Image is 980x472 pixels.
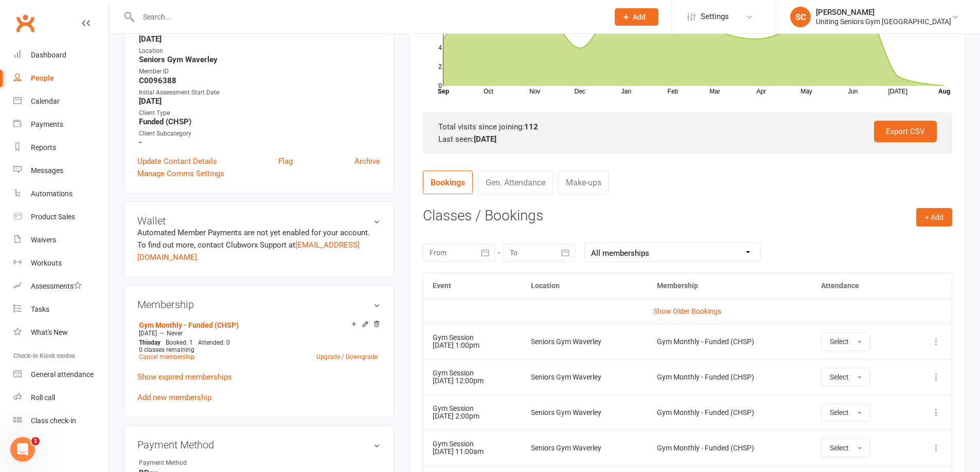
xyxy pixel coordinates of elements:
th: Location [522,273,648,299]
no-payment-system: Automated Member Payments are not yet enabled for your account. To find out more, contact Clubwor... [137,228,370,262]
td: [DATE] 2:00pm [423,394,522,430]
div: Class check-in [31,417,76,425]
div: Seniors Gym Waverley [531,338,638,346]
div: Total visits since joining: [438,121,937,133]
a: Roll call [13,386,109,409]
div: Gym Monthly - Funded (CHSP) [657,338,803,346]
strong: 112 [524,122,538,131]
span: Select [830,373,849,381]
div: Calendar [31,97,60,105]
span: Booked: 1 [166,339,193,346]
a: Gym Monthly - Funded (CHSP) [139,321,239,329]
div: Initial Assessment Start Date [139,88,380,98]
a: Reports [13,136,109,159]
div: Gym Monthly - Funded (CHSP) [657,373,803,381]
div: Reports [31,143,56,152]
div: What's New [31,328,68,336]
a: Show expired memberships [137,372,232,382]
strong: Funded (CHSP) [139,117,380,126]
button: Select [821,439,870,457]
span: Select [830,337,849,346]
div: Product Sales [31,213,75,221]
a: Manage Comms Settings [137,167,224,180]
a: Make-ups [558,171,609,194]
div: Seniors Gym Waverley [531,444,638,452]
th: Membership [648,273,812,299]
strong: C0096388 [139,76,380,85]
span: [DATE] [139,330,157,337]
div: Location [139,46,380,56]
div: Seniors Gym Waverley [531,409,638,417]
div: SC [790,7,811,27]
div: Messages [31,166,63,175]
strong: Seniors Gym Waverley [139,55,380,64]
a: Product Sales [13,205,109,229]
a: Export CSV [874,121,937,142]
a: Waivers [13,229,109,252]
a: Workouts [13,252,109,275]
h3: Wallet [137,215,380,226]
div: General attendance [31,370,94,379]
a: Automations [13,182,109,205]
input: Search... [135,10,601,24]
a: Class kiosk mode [13,409,109,432]
a: Payments [13,113,109,136]
a: Upgrade / Downgrade [316,353,378,361]
button: Add [615,8,658,26]
a: Assessments [13,275,109,298]
h3: Membership [137,299,380,310]
div: day [136,339,163,346]
a: Bookings [423,171,473,194]
a: Update Contact Details [137,155,217,167]
a: Tasks [13,298,109,321]
div: Tasks [31,305,49,313]
div: Gym Monthly - Funded (CHSP) [657,409,803,417]
a: What's New [13,321,109,344]
div: Gym Session [433,405,512,412]
a: Messages [13,159,109,182]
span: Select [830,444,849,452]
td: [DATE] 12:00pm [423,359,522,394]
div: Uniting Seniors Gym [GEOGRAPHIC_DATA] [816,17,951,26]
th: Attendance [812,273,908,299]
div: Last seen: [438,133,937,145]
h3: Payment Method [137,439,380,450]
div: Automations [31,190,73,198]
a: People [13,67,109,90]
strong: - [139,138,380,147]
div: Roll call [31,393,55,402]
strong: [DATE] [139,34,380,44]
span: Add [633,13,646,21]
div: Waivers [31,236,56,244]
a: Cancel membership [139,353,194,361]
div: People [31,74,54,82]
span: Attended: 0 [198,339,230,346]
span: Settings [701,5,729,28]
button: Select [821,403,870,422]
div: Client Type [139,108,380,118]
span: Never [167,330,183,337]
div: Payments [31,120,63,128]
div: Dashboard [31,51,66,59]
a: Show Older Bookings [653,307,721,315]
div: Gym Session [433,334,512,342]
div: Assessments [31,282,82,290]
div: Gym Session [433,369,512,377]
iframe: Intercom live chat [10,437,35,462]
a: General attendance kiosk mode [13,363,109,386]
div: Member ID [139,67,380,77]
strong: [DATE] [474,135,496,144]
div: Gym Session [433,440,512,448]
button: + Add [916,208,952,226]
a: Clubworx [12,10,38,36]
div: — [136,329,380,337]
span: This [139,339,151,346]
a: Add new membership [137,393,211,402]
a: Flag [278,155,293,167]
h3: Classes / Bookings [423,208,952,224]
div: Seniors Gym Waverley [531,373,638,381]
td: [DATE] 11:00am [423,430,522,465]
div: Workouts [31,259,62,267]
button: Select [821,368,870,386]
a: Calendar [13,90,109,113]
